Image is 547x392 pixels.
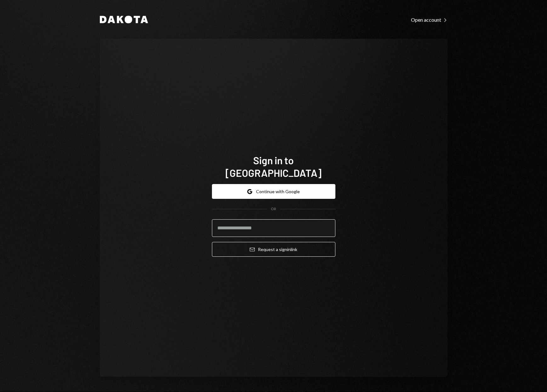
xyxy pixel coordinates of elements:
[212,242,335,257] button: Request a signinlink
[271,206,276,212] div: OR
[212,184,335,199] button: Continue with Google
[411,17,447,23] div: Open account
[411,16,447,23] a: Open account
[212,154,335,179] h1: Sign in to [GEOGRAPHIC_DATA]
